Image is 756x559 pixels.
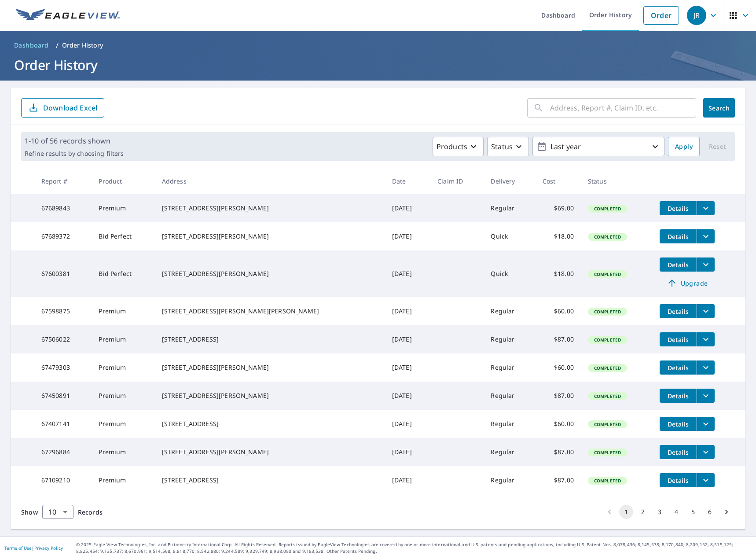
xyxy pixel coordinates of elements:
p: Download Excel [43,103,97,113]
td: Premium [92,466,154,494]
p: © 2025 Eagle View Technologies, Inc. and Pictometry International Corp. All Rights Reserved. Repo... [76,541,752,555]
span: Details [665,261,691,269]
button: Search [703,98,735,118]
th: Status [581,168,653,194]
span: Completed [589,449,626,456]
button: Last year [532,137,664,156]
td: 67506022 [34,325,92,353]
td: $87.00 [536,466,581,494]
td: Bid Perfect [92,250,154,297]
td: Premium [92,325,154,353]
button: filesDropdownBtn-67450891 [697,389,715,403]
td: [DATE] [385,382,430,410]
span: Completed [589,393,626,399]
td: Premium [92,353,154,382]
td: 67479303 [34,353,92,382]
td: Regular [484,382,535,410]
span: Details [665,232,691,241]
button: detailsBtn-67600381 [660,257,697,272]
span: Completed [589,337,626,343]
td: [DATE] [385,194,430,222]
td: $69.00 [536,194,581,222]
button: detailsBtn-67296884 [660,445,697,459]
p: | [4,545,63,551]
a: Order [643,6,679,25]
button: filesDropdownBtn-67506022 [697,332,715,346]
td: $87.00 [536,325,581,353]
span: Show [21,508,38,516]
td: 67450891 [34,382,92,410]
p: Order History [62,41,103,50]
div: [STREET_ADDRESS][PERSON_NAME] [162,204,378,213]
span: Details [665,476,691,485]
button: detailsBtn-67689843 [660,201,697,215]
div: [STREET_ADDRESS][PERSON_NAME] [162,363,378,372]
td: Regular [484,353,535,382]
td: $60.00 [536,353,581,382]
td: Quick [484,222,535,250]
td: 67689372 [34,222,92,250]
td: Regular [484,194,535,222]
td: 67689843 [34,194,92,222]
div: [STREET_ADDRESS][PERSON_NAME] [162,232,378,241]
button: Go to page 2 [636,505,650,519]
button: Go to page 4 [669,505,683,519]
td: 67407141 [34,410,92,438]
button: detailsBtn-67109210 [660,473,697,487]
td: Regular [484,297,535,325]
td: [DATE] [385,410,430,438]
td: $18.00 [536,250,581,297]
button: Go to next page [719,505,734,519]
button: detailsBtn-67479303 [660,360,697,375]
td: [DATE] [385,250,430,297]
span: Details [665,364,691,372]
div: [STREET_ADDRESS][PERSON_NAME] [162,391,378,400]
td: [DATE] [385,325,430,353]
th: Product [92,168,154,194]
span: Details [665,204,691,213]
a: Privacy Policy [34,545,63,551]
button: detailsBtn-67689372 [660,229,697,243]
button: filesDropdownBtn-67407141 [697,417,715,431]
nav: breadcrumb [11,38,745,52]
span: Completed [589,271,626,277]
td: $87.00 [536,438,581,466]
span: Details [665,335,691,344]
td: Premium [92,410,154,438]
div: [STREET_ADDRESS][PERSON_NAME][PERSON_NAME] [162,307,378,316]
td: Regular [484,325,535,353]
button: detailsBtn-67506022 [660,332,697,346]
th: Address [155,168,385,194]
span: Search [710,104,728,112]
div: [STREET_ADDRESS] [162,476,378,485]
div: [STREET_ADDRESS] [162,419,378,428]
button: filesDropdownBtn-67296884 [697,445,715,459]
span: Records [78,508,103,516]
td: 67109210 [34,466,92,494]
input: Address, Report #, Claim ID, etc. [550,96,696,120]
td: 67600381 [34,250,92,297]
span: Completed [589,309,626,315]
button: filesDropdownBtn-67689372 [697,229,715,243]
th: Claim ID [430,168,484,194]
td: $18.00 [536,222,581,250]
span: Details [665,392,691,400]
td: Quick [484,250,535,297]
button: Download Excel [21,98,104,118]
td: Regular [484,466,535,494]
th: Delivery [484,168,535,194]
span: Completed [589,234,626,240]
button: Go to page 6 [703,505,717,519]
td: $60.00 [536,410,581,438]
button: filesDropdownBtn-67689843 [697,201,715,215]
td: [DATE] [385,297,430,325]
div: JR [687,6,706,25]
li: / [56,40,59,51]
span: Completed [589,365,626,371]
td: 67598875 [34,297,92,325]
a: Terms of Use [4,545,32,551]
div: 10 [42,500,73,524]
a: Dashboard [11,38,52,52]
div: [STREET_ADDRESS][PERSON_NAME] [162,448,378,456]
button: detailsBtn-67598875 [660,304,697,318]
